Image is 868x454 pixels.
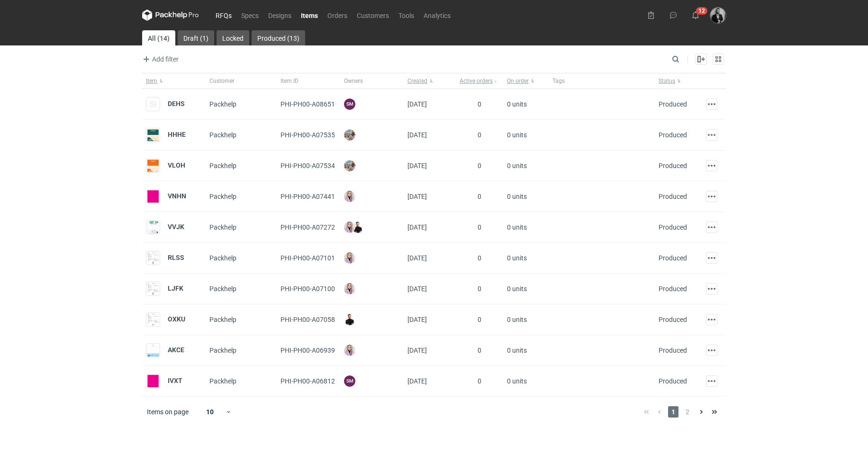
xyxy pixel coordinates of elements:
span: Packhelp [209,162,236,169]
span: Active orders [460,77,493,85]
a: DEHS [168,100,185,107]
img: Dragan Čivčić [710,8,726,23]
svg: Packhelp Pro [142,9,199,21]
button: Actions [706,160,717,171]
span: 0 [478,377,481,385]
div: 0 units [503,243,549,274]
div: [DATE] [404,89,456,120]
a: Designs [263,9,296,21]
div: [DATE] [404,151,456,181]
span: PHI-PH00-A07535 [280,131,335,139]
a: Specs [236,9,263,21]
div: Produced [659,284,687,294]
div: [DATE] [404,335,456,366]
a: Items [296,9,323,21]
span: On order [507,77,529,85]
span: Packhelp [209,100,236,108]
span: 0 [478,254,481,262]
a: Produced (13) [252,30,305,45]
span: Add filter [141,53,179,65]
button: Actions [706,98,717,110]
span: PHI-PH00-A06939 [280,347,335,354]
a: Locked [217,30,249,45]
button: Actions [706,345,717,356]
a: HHHE [168,131,186,138]
span: 0 units [507,127,527,142]
span: 0 units [507,374,527,389]
div: 10 [195,405,226,418]
div: [DATE] [404,366,456,397]
strong: OXKU [168,315,185,323]
span: 0 units [507,343,527,358]
div: Produced [659,376,687,386]
img: Michał Palasek [344,129,355,141]
img: Michał Palasek [344,160,355,171]
span: 0 units [507,158,527,173]
button: 12 [688,8,703,23]
div: 0 units [503,366,549,397]
button: Created [404,73,456,89]
strong: IVXT [168,377,182,384]
span: 0 [478,100,481,108]
input: Search [670,53,700,65]
a: VLOH [168,161,185,169]
span: 0 units [507,250,527,266]
span: PHI-PH00-A07058 [280,316,335,323]
div: [DATE] [404,181,456,212]
button: Actions [706,375,717,387]
span: Packhelp [209,131,236,139]
span: 0 units [507,189,527,204]
div: [DATE] [404,274,456,304]
div: 0 units [503,89,549,120]
span: Items on page [147,407,189,417]
a: AKCE [168,346,184,354]
span: Tags [552,77,565,85]
img: Klaudia Wiśniewska [344,252,355,264]
div: 0 units [503,335,549,366]
span: 0 [478,316,481,323]
span: PHI-PH00-A07441 [280,193,335,200]
button: Actions [706,129,717,141]
div: [DATE] [404,304,456,335]
button: Item [142,73,206,89]
span: 0 units [507,312,527,327]
div: Produced [659,99,687,109]
span: 0 units [507,97,527,112]
div: [DATE] [404,120,456,151]
span: Packhelp [209,223,236,231]
div: Produced [659,253,687,263]
a: Draft (1) [178,30,214,45]
div: Produced [659,346,687,355]
div: 0 units [503,274,549,304]
a: VNHN [168,192,186,200]
span: Customer [209,77,235,85]
span: 0 [478,162,481,169]
a: LJFK [168,285,183,292]
span: 0 units [507,281,527,296]
span: Packhelp [209,316,236,323]
div: Produced [659,161,687,170]
span: Packhelp [209,285,236,293]
span: Packhelp [209,347,236,354]
span: Status [659,77,675,85]
span: 0 [478,347,481,354]
button: Status [655,73,702,89]
img: Klaudia Wiśniewska [344,283,355,294]
span: Packhelp [209,254,236,262]
div: Produced [659,130,687,140]
span: 2 [682,406,693,418]
button: On order [503,73,549,89]
a: VVJK [168,223,184,231]
div: Produced [659,192,687,201]
span: Packhelp [209,193,236,200]
span: Item ID [280,77,298,85]
div: [DATE] [404,212,456,243]
figcaption: SM [344,98,355,110]
img: Klaudia Wiśniewska [344,222,355,233]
